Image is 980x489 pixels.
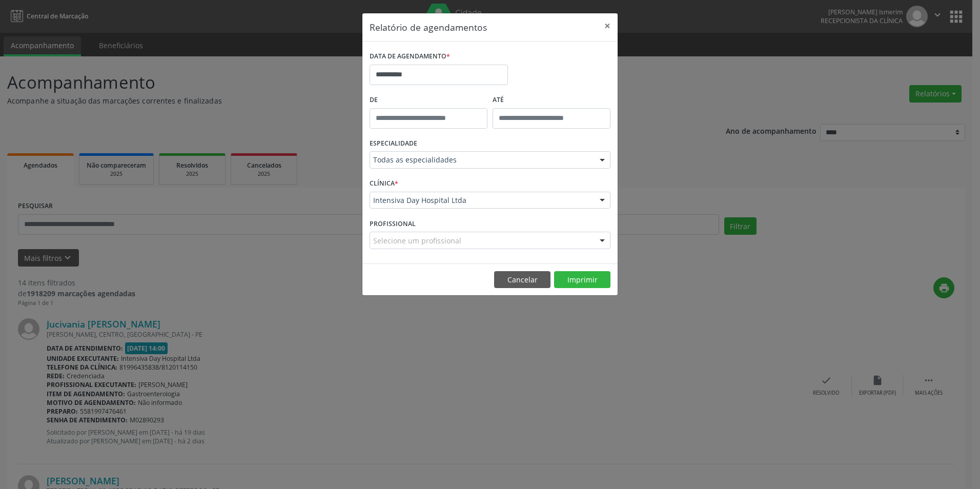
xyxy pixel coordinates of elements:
label: ATÉ [493,92,610,108]
span: Todas as especialidades [373,155,589,165]
label: DATA DE AGENDAMENTO [370,49,450,65]
label: PROFISSIONAL [370,216,416,232]
h5: Relatório de agendamentos [370,21,487,34]
span: Intensiva Day Hospital Ltda [373,195,589,206]
button: Cancelar [494,271,550,289]
span: Selecione um profissional [373,235,461,246]
button: Imprimir [554,271,610,289]
label: CLÍNICA [370,176,398,192]
label: ESPECIALIDADE [370,136,417,152]
label: De [370,92,487,108]
button: Close [597,13,618,38]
